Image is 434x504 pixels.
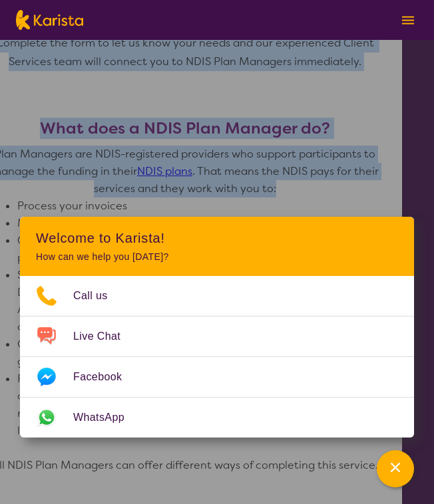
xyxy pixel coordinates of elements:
[20,398,414,438] a: Web link opens in a new tab.
[73,326,136,346] span: Live Chat
[17,215,150,232] li: Manage your budget
[73,408,140,428] span: WhatsApp
[36,230,398,246] h2: Welcome to Karista!
[16,10,83,30] img: Karista logo
[20,276,414,438] ul: Choose channel
[377,450,414,487] button: Channel Menu
[73,367,138,387] span: Facebook
[402,16,414,25] img: menu
[36,251,398,263] p: How can we help you [DATE]?
[17,336,150,370] li: Offer independent guidance and support
[73,286,124,306] span: Call us
[17,197,150,215] li: Process your invoices
[20,217,414,438] div: Channel Menu
[17,370,150,440] li: Provide accurate and compliant financial reporting across the lifetime of your NDIS plan
[137,164,192,178] a: NDIS plans
[17,267,150,336] li: Speak with the National Disability Insurance Agency about your claims
[17,232,150,267] li: Communicate with your providers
